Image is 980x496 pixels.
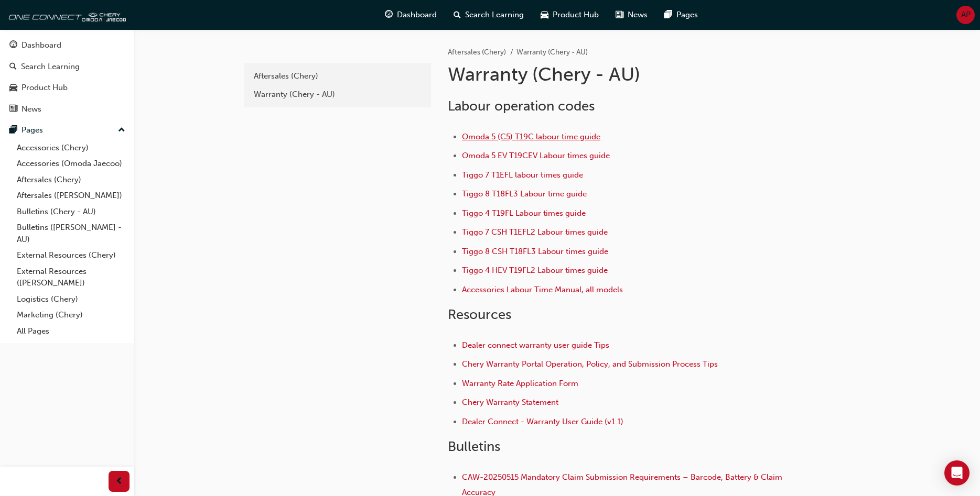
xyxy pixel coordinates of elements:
span: Resources [448,306,511,323]
a: Aftersales ([PERSON_NAME]) [13,188,130,204]
button: DashboardSearch LearningProduct HubNews [4,34,130,120]
a: search-iconSearch Learning [445,4,532,26]
a: Logistics (Chery) [13,291,130,307]
a: Warranty Rate Application Form [462,379,578,388]
span: search-icon [9,62,17,72]
span: prev-icon [115,475,123,488]
span: car-icon [9,83,17,93]
a: Tiggo 4 HEV T19FL2 Labour times guide [462,266,608,275]
a: Tiggo 8 T18FL3 Labour time guide [462,189,587,199]
a: Tiggo 8 CSH T18FL3 Labour times guide [462,247,608,256]
span: AP [961,9,971,21]
a: Dealer connect warranty user guide Tips [462,340,609,350]
span: Product Hub [553,9,599,21]
a: Product Hub [4,78,130,97]
span: pages-icon [9,126,17,135]
a: car-iconProduct Hub [532,4,607,26]
span: news-icon [616,8,623,21]
a: guage-iconDashboard [376,4,445,26]
button: AP [956,6,975,24]
a: Omoda 5 (C5) T19C labour time guide [462,132,600,141]
button: Pages [4,120,130,140]
a: Chery Warranty Portal Operation, Policy, and Submission Process Tips [462,359,718,369]
li: Warranty (Chery - AU) [516,47,588,59]
img: oneconnect [5,4,126,25]
span: guage-icon [9,41,17,50]
a: pages-iconPages [656,4,706,26]
a: Tiggo 7 T1EFL labour times guide [462,170,583,180]
a: Warranty (Chery - AU) [249,85,427,104]
a: Dashboard [4,36,130,55]
span: news-icon [9,105,17,114]
a: Accessories Labour Time Manual, all models [462,285,623,294]
span: News [628,9,648,21]
div: Dashboard [21,39,61,51]
a: Omoda 5 EV T19CEV Labour times guide [462,151,610,160]
a: Aftersales (Chery) [249,67,427,85]
div: Open Intercom Messenger [944,460,970,486]
a: Aftersales (Chery) [13,172,130,188]
a: Search Learning [4,57,130,76]
span: Labour operation codes [448,98,595,114]
a: News [4,100,130,119]
span: Bulletins [448,438,500,455]
span: guage-icon [385,8,393,21]
a: Chery Warranty Statement [462,398,558,407]
a: Tiggo 4 T19FL Labour times guide [462,208,586,218]
a: Dealer Connect - Warranty User Guide (v1.1) [462,417,623,426]
div: Search Learning [21,61,80,73]
span: Search Learning [465,9,524,21]
a: External Resources ([PERSON_NAME]) [13,263,130,291]
a: news-iconNews [607,4,656,26]
a: Marketing (Chery) [13,307,130,323]
span: Pages [676,9,698,21]
div: News [21,103,41,115]
a: External Resources (Chery) [13,247,130,263]
span: Dashboard [397,9,437,21]
a: Accessories (Omoda Jaecoo) [13,156,130,172]
span: up-icon [118,124,125,137]
span: search-icon [454,8,461,21]
div: Pages [21,124,43,136]
a: Tiggo 7 CSH T1EFL2 Labour times guide [462,227,608,237]
span: pages-icon [664,8,672,21]
div: Product Hub [21,82,68,94]
span: car-icon [541,8,548,21]
a: All Pages [13,323,130,339]
div: Aftersales (Chery) [254,70,422,82]
a: Bulletins ([PERSON_NAME] - AU) [13,219,130,247]
h1: Warranty (Chery - AU) [448,63,792,86]
div: Warranty (Chery - AU) [254,89,422,101]
a: Accessories (Chery) [13,140,130,156]
a: Aftersales (Chery) [448,48,506,57]
a: Bulletins (Chery - AU) [13,204,130,220]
